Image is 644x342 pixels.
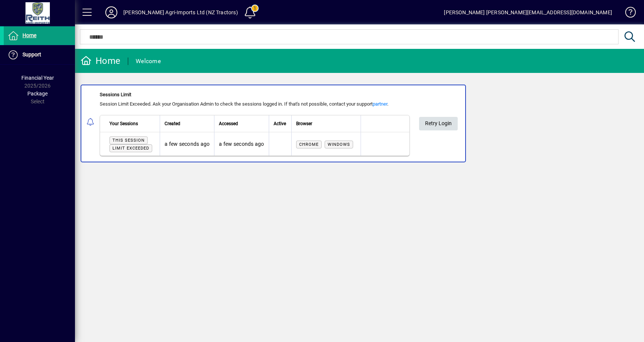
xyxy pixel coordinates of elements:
td: a few seconds ago [214,132,268,156]
span: Windows [328,142,350,147]
span: Browser [296,120,312,128]
span: Financial Year [21,75,54,81]
div: [PERSON_NAME] [PERSON_NAME][EMAIL_ADDRESS][DOMAIN_NAME] [444,6,612,18]
div: Session Limit Exceeded. Ask your Organisation Admin to check the sessions logged in. If that's no... [100,100,410,108]
a: partner [373,101,387,107]
div: Home [81,55,120,67]
span: Support [22,51,41,58]
span: This session [112,138,145,143]
span: Active [274,120,286,128]
span: Retry Login [425,117,452,130]
td: a few seconds ago [160,132,214,156]
button: Retry Login [419,117,458,130]
div: [PERSON_NAME] Agri-Imports Ltd (NZ Tractors) [123,6,238,18]
div: Sessions Limit [100,91,410,98]
div: Welcome [136,55,161,67]
span: Limit exceeded [112,146,149,151]
span: Package [27,91,48,97]
button: Profile [99,6,123,19]
span: Created [165,120,180,128]
span: Your Sessions [109,120,138,128]
a: Support [4,45,75,64]
app-alert-notification-menu-item: Sessions Limit [75,85,644,162]
span: Chrome [299,142,319,147]
a: Knowledge Base [620,2,635,26]
span: Home [22,32,36,38]
span: Accessed [219,120,238,128]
